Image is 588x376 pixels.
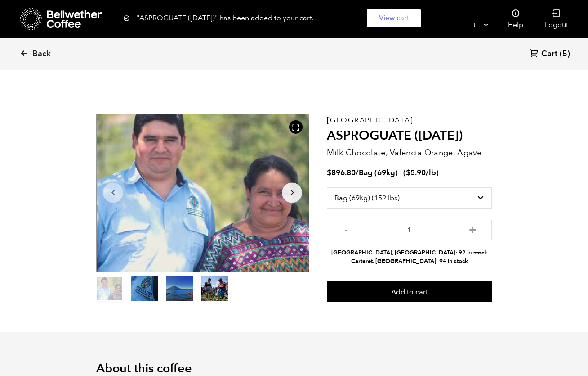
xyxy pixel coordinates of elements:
[426,168,436,178] span: /lb
[467,224,478,233] button: +
[327,168,356,178] bdi: 896.80
[560,49,570,59] span: (5)
[327,257,492,266] li: Carteret, [GEOGRAPHIC_DATA]: 94 in stock
[367,9,421,27] a: View cart
[327,168,331,178] span: $
[340,224,352,233] button: -
[541,49,557,59] span: Cart
[327,128,492,144] h2: ASPROGUATE ([DATE])
[327,147,492,159] p: Milk Chocolate, Valencia Orange, Agave
[123,9,465,27] div: "ASPROGUATE ([DATE])" has been added to your cart.
[356,168,359,178] span: /
[359,168,398,178] span: Bag (69kg)
[96,362,492,376] h2: About this coffee
[406,168,426,178] bdi: 5.90
[32,49,51,59] span: Back
[403,168,439,178] span: ( )
[327,249,492,257] li: [GEOGRAPHIC_DATA], [GEOGRAPHIC_DATA]: 92 in stock
[530,48,570,60] a: Cart (5)
[406,168,410,178] span: $
[327,281,492,302] button: Add to cart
